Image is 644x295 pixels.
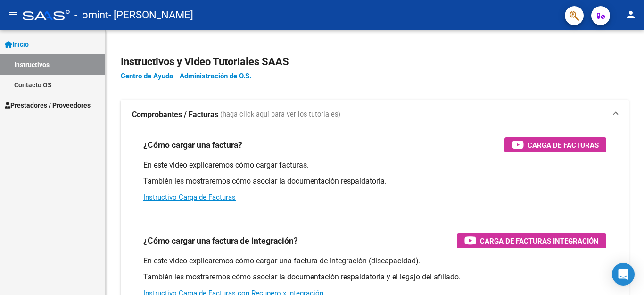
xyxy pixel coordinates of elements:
span: - omint [74,5,108,25]
h3: ¿Cómo cargar una factura de integración? [143,234,298,247]
p: En este video explicaremos cómo cargar una factura de integración (discapacidad). [143,256,606,266]
a: Centro de Ayuda - Administración de O.S. [121,72,251,80]
span: Carga de Facturas Integración [480,235,599,247]
span: Inicio [5,39,29,50]
p: También les mostraremos cómo asociar la documentación respaldatoria. [143,176,606,186]
p: También les mostraremos cómo asociar la documentación respaldatoria y el legajo del afiliado. [143,272,606,282]
div: Open Intercom Messenger [612,263,635,286]
mat-expansion-panel-header: Comprobantes / Facturas (haga click aquí para ver los tutoriales) [121,100,629,130]
a: Instructivo Carga de Facturas [143,193,236,202]
span: Prestadores / Proveedores [5,100,91,110]
mat-icon: menu [8,9,19,20]
button: Carga de Facturas Integración [457,233,606,248]
span: Carga de Facturas [528,139,599,151]
span: (haga click aquí para ver los tutoriales) [220,110,340,120]
strong: Comprobantes / Facturas [132,110,218,120]
h3: ¿Cómo cargar una factura? [143,138,242,152]
h2: Instructivos y Video Tutoriales SAAS [121,53,629,71]
span: - [PERSON_NAME] [108,5,193,25]
p: En este video explicaremos cómo cargar facturas. [143,160,606,170]
mat-icon: person [625,9,636,20]
button: Carga de Facturas [504,137,606,152]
